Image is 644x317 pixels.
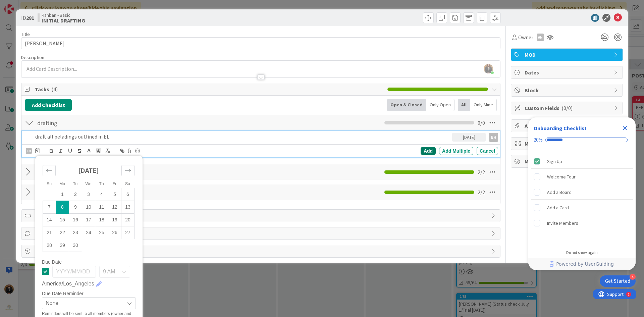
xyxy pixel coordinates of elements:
span: Links [35,212,488,220]
span: Custom Fields [525,104,610,112]
label: Title [21,31,30,37]
span: None [46,299,121,308]
span: Support [14,1,31,9]
div: EH [489,133,498,142]
span: MOD [525,51,610,59]
small: Fr [113,181,117,186]
small: Tu [73,181,78,186]
div: Add a Card [547,204,569,212]
div: Onboarding Checklist [534,124,587,132]
div: Add a Card is incomplete. [531,200,633,215]
a: Powered by UserGuiding [532,258,632,270]
div: 20% [534,137,543,143]
td: Sunday, 2025/Sep/07 12:00 PM [43,201,56,213]
td: Thursday, 2025/Sep/18 12:00 PM [95,213,108,226]
span: ID [21,14,34,22]
td: Saturday, 2025/Sep/13 12:00 PM [121,201,135,213]
td: Wednesday, 2025/Sep/10 12:00 PM [82,201,95,213]
div: Get Started [605,278,630,284]
span: Metrics [525,157,610,165]
div: Sign Up is complete. [531,154,633,169]
input: YYYY/MM/DD [52,266,96,278]
td: Sunday, 2025/Sep/14 12:00 PM [43,213,56,226]
div: Do not show again [566,250,598,255]
td: Saturday, 2025/Sep/20 12:00 PM [121,213,135,226]
b: INITIAL DRAFTING [42,18,85,23]
div: Invite Members is incomplete. [531,216,633,230]
div: Checklist progress: 20% [534,137,630,143]
div: Add Multiple [439,147,473,155]
div: Only Open [426,99,454,111]
td: Thursday, 2025/Sep/04 12:00 PM [95,188,108,201]
span: Description [21,54,44,60]
input: Add Checklist... [35,166,186,178]
b: 281 [26,14,34,21]
span: Tasks [35,85,384,93]
td: Monday, 2025/Sep/15 12:00 PM [56,213,69,226]
td: Friday, 2025/Sep/19 12:00 PM [108,213,121,226]
div: Footer [528,258,636,270]
div: Open Get Started checklist, remaining modules: 4 [600,275,636,287]
strong: [DATE] [78,167,99,174]
div: Add [421,147,436,155]
span: Due Date Reminder [42,291,84,296]
td: Saturday, 2025/Sep/06 12:00 PM [121,188,135,201]
span: Powered by UserGuiding [556,260,614,268]
td: Wednesday, 2025/Sep/17 12:00 PM [82,213,95,226]
span: Attachments [525,122,610,130]
span: Owner [518,33,533,41]
span: ( 4 ) [51,86,58,93]
small: Th [99,181,104,186]
td: Monday, 2025/Sep/29 12:00 PM [56,239,69,252]
td: Monday, 2025/Sep/01 12:00 PM [56,188,69,201]
div: EH [26,148,32,154]
td: Thursday, 2025/Sep/25 12:00 PM [95,226,108,239]
button: Add Checklist [25,99,72,111]
small: We [85,181,91,186]
div: Checklist items [528,151,636,246]
div: Calendar [35,159,142,260]
td: Sunday, 2025/Sep/21 12:00 PM [43,226,56,239]
small: Su [47,181,52,186]
span: Dates [525,68,610,76]
input: type card name here... [21,37,500,49]
td: Friday, 2025/Sep/26 12:00 PM [108,226,121,239]
td: Tuesday, 2025/Sep/02 12:00 PM [69,188,82,201]
span: 2 / 2 [478,188,485,196]
td: Tuesday, 2025/Sep/30 12:00 PM [69,239,82,252]
div: Checklist Container [528,117,636,270]
div: AN [537,34,544,41]
div: Add a Board [547,188,572,196]
div: Move forward to switch to the next month. [121,165,135,176]
span: ( 0/0 ) [561,105,573,111]
p: draft all peladings outlined in EL [35,133,449,141]
div: Open & Closed [387,99,426,111]
td: Thursday, 2025/Sep/11 12:00 PM [95,201,108,213]
div: Cancel [477,147,498,155]
img: DEZMl8YG0xcQqluc7pnrobW4Pfi88F1E.JPG [484,64,493,73]
span: 9 AM [103,267,115,276]
span: America/Los_Angeles [42,280,94,288]
div: Welcome Tour [547,173,576,181]
td: Friday, 2025/Sep/12 12:00 PM [108,201,121,213]
div: Sign Up [547,157,562,165]
div: Welcome Tour is incomplete. [531,169,633,184]
td: Saturday, 2025/Sep/27 12:00 PM [121,226,135,239]
div: All [458,99,470,111]
td: Wednesday, 2025/Sep/24 12:00 PM [82,226,95,239]
span: Due Date [42,260,62,264]
td: Monday, 2025/Sep/22 12:00 PM [56,226,69,239]
td: Tuesday, 2025/Sep/09 12:00 PM [69,201,82,213]
td: Friday, 2025/Sep/05 12:00 PM [108,188,121,201]
input: Add Checklist... [35,186,186,198]
td: Selected. Monday, 2025/Sep/08 12:00 PM [56,201,69,213]
div: [DATE] [452,133,486,142]
div: 1 [35,3,37,8]
span: Block [525,86,610,94]
small: Mo [59,181,65,186]
td: Wednesday, 2025/Sep/03 12:00 PM [82,188,95,201]
span: 0 / 0 [478,119,485,127]
td: Tuesday, 2025/Sep/16 12:00 PM [69,213,82,226]
div: Invite Members [547,219,578,227]
div: 4 [630,274,636,280]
